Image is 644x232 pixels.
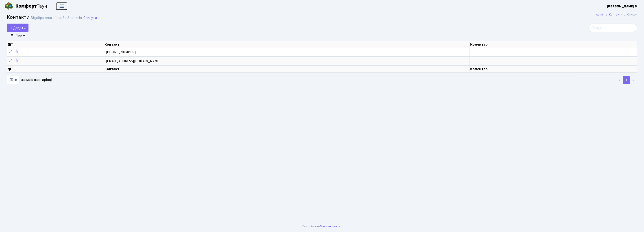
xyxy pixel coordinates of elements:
th: Дії [7,41,104,48]
span: Додати [10,25,26,30]
select: записів на сторінці [7,76,20,84]
b: Комфорт [15,2,37,10]
th: Контакт [104,66,470,72]
a: 1 [623,76,630,84]
input: Пошук... [589,24,637,32]
div: Розроблено . [302,224,342,229]
a: Контакти [609,12,622,17]
span: - [472,59,473,64]
a: Massive Kinetic [320,224,341,229]
span: - [472,50,473,55]
th: Дії [7,66,104,72]
th: Контакт [104,41,470,48]
img: logo.png [4,2,13,11]
nav: breadcrumb [589,10,644,19]
button: Переключити навігацію [56,2,67,10]
span: Таун [15,2,47,10]
a: [PERSON_NAME] М. [607,4,639,9]
a: Тип [14,32,27,40]
li: Список [622,12,637,17]
label: записів на сторінці [7,76,52,84]
span: [EMAIL_ADDRESS][DOMAIN_NAME] [106,59,161,64]
a: Скинути [83,16,97,20]
span: Контакти [7,13,30,21]
a: Admin [596,12,604,17]
div: Відображено з 1 по 2 з 2 записів. [31,16,83,20]
a: Додати [7,24,28,32]
th: Коментар [470,66,637,72]
span: [PHONE_NUMBER] [106,50,136,55]
th: Коментар [470,41,637,48]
